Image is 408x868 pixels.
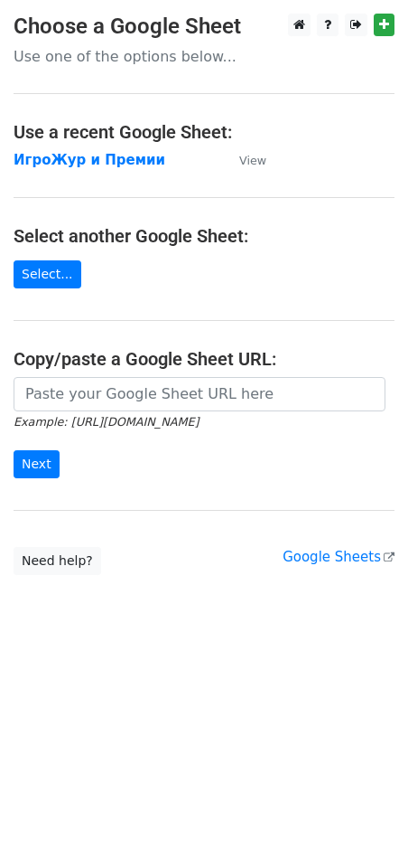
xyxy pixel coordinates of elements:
[14,14,394,40] h3: Choose a Google Sheet
[14,47,394,66] p: Use one of the options below...
[14,415,199,429] small: Example: [URL][DOMAIN_NAME]
[221,152,266,168] a: View
[14,225,394,247] h4: Select another Google Sheet:
[14,121,394,143] h4: Use a recent Google Sheet:
[14,260,81,288] a: Select...
[14,348,394,370] h4: Copy/paste a Google Sheet URL:
[283,549,394,565] a: Google Sheets
[239,154,266,167] small: View
[14,547,101,575] a: Need help?
[14,450,60,478] input: Next
[14,152,165,168] a: ИгроЖур и Премии
[14,377,385,411] input: Paste your Google Sheet URL here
